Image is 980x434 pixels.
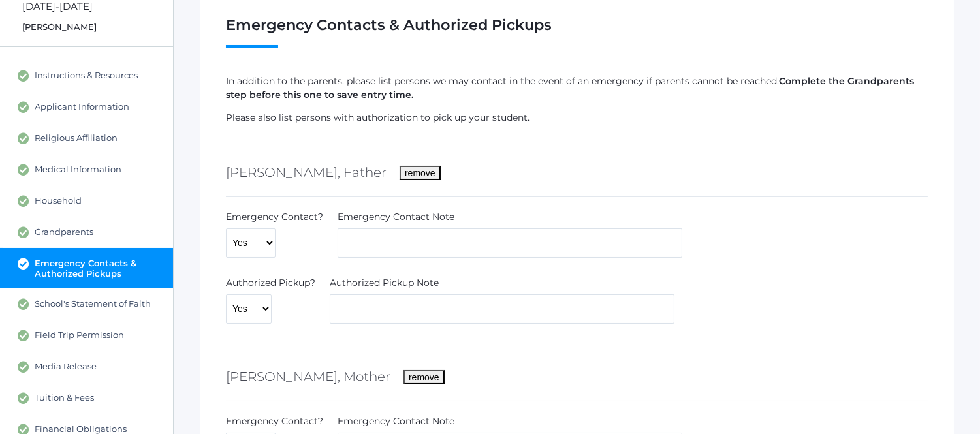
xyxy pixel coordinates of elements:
[35,298,151,310] span: School's Statement of Faith
[35,226,93,238] span: Grandparents
[226,111,928,125] p: Please also list persons with authorization to pick up your student.
[338,210,454,224] label: Emergency Contact Note
[35,258,160,279] span: Emergency Contacts & Authorized Pickups
[35,164,121,176] span: Medical Information
[338,414,454,428] label: Emergency Contact Note
[35,101,129,113] span: Applicant Information
[35,70,138,82] span: Instructions & Resources
[226,161,387,183] h5: [PERSON_NAME], Father
[330,276,439,290] label: Authorized Pickup Note
[35,195,82,207] span: Household
[400,166,441,180] button: remove
[226,365,390,388] h5: [PERSON_NAME], Mother
[35,330,124,341] span: Field Trip Permission
[226,210,323,224] label: Emergency Contact?
[403,370,445,384] button: remove
[226,276,315,290] label: Authorized Pickup?
[35,392,94,404] span: Tuition & Fees
[226,17,928,48] h1: Emergency Contacts & Authorized Pickups
[226,75,914,101] strong: Complete the Grandparents step before this one to save entry time.
[35,361,97,373] span: Media Release
[22,21,173,34] div: [PERSON_NAME]
[35,132,118,144] span: Religious Affiliation
[226,414,323,428] label: Emergency Contact?
[226,74,928,102] p: In addition to the parents, please list persons we may contact in the event of an emergency if pa...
